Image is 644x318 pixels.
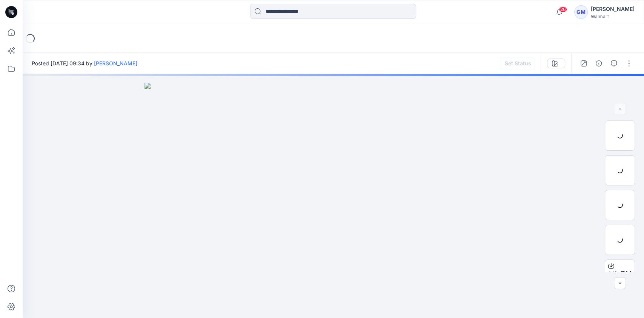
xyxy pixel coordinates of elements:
span: 26 [559,6,567,12]
span: Posted [DATE] 09:34 by [32,59,137,67]
a: [PERSON_NAME] [94,60,137,66]
span: XLSX [609,268,632,281]
div: GM [574,5,588,19]
div: [PERSON_NAME] [591,5,635,14]
div: Walmart [591,14,635,19]
button: Details [593,57,605,69]
img: eyJhbGciOiJIUzI1NiIsImtpZCI6IjAiLCJzbHQiOiJzZXMiLCJ0eXAiOiJKV1QifQ.eyJkYXRhIjp7InR5cGUiOiJzdG9yYW... [144,83,522,318]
